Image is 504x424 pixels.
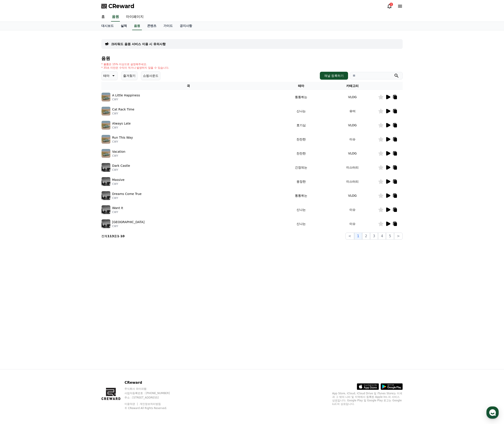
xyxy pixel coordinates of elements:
[101,3,134,10] a: CReward
[112,192,142,196] p: Dreams Come True
[124,391,178,395] p: 사업자등록번호 : [PHONE_NUMBER]
[112,98,140,101] p: CWY
[389,3,393,6] div: 1
[327,146,378,160] td: VLOG
[101,66,169,70] p: * 35초 미만은 수익이 적거나 발생하지 않을 수 있습니다.
[276,90,327,104] td: 통통튀는
[121,71,137,80] button: 즐겨찾기
[98,22,117,30] a: 대시보드
[101,56,403,61] h4: 음원
[394,233,403,240] button: >
[276,146,327,160] td: 잔잔한
[124,387,178,391] p: 주식회사 와이피랩
[120,234,124,238] strong: 10
[144,22,160,30] a: 콘텐츠
[345,233,354,240] button: <
[276,132,327,146] td: 잔잔한
[102,135,110,144] img: music
[1,139,29,151] a: 홈
[112,126,131,129] p: CWY
[117,22,130,30] a: 실적
[327,82,378,90] th: 카테고리
[102,205,110,214] img: music
[387,4,392,9] a: 1
[40,146,46,150] span: 대화
[276,203,327,217] td: 신나는
[327,203,378,217] td: 이슈
[111,12,120,22] a: 음원
[112,135,133,140] p: Run This Way
[112,112,134,115] p: CWY
[112,140,133,143] p: CWY
[102,149,110,158] img: music
[276,189,327,203] td: 통통튀는
[327,104,378,118] td: 유머
[117,234,119,238] strong: 1
[327,160,378,174] td: 미스터리
[101,82,276,90] th: 곡
[140,402,161,406] a: 개인정보처리방침
[107,234,114,238] strong: 113
[102,163,110,172] img: music
[111,42,166,46] a: 크리워드 음원 서비스 이용 시 유의사항
[112,93,140,98] p: A Little Happiness
[124,406,178,410] p: © CReward All Rights Reserved.
[276,160,327,174] td: 긴장되는
[112,210,123,214] p: CWY
[112,224,145,228] p: CWY
[160,22,176,30] a: 가이드
[370,233,378,240] button: 3
[327,132,378,146] td: 이슈
[112,196,142,200] p: CWY
[332,392,403,406] p: App Store, iCloud, iCloud Drive 및 iTunes Store는 미국과 그 밖의 나라 및 지역에서 등록된 Apple Inc.의 서비스 상표입니다. Goo...
[327,118,378,132] td: VLOG
[276,82,327,90] th: 테마
[124,402,138,406] a: 이용약관
[362,233,370,240] button: 2
[112,182,124,186] p: CWY
[57,139,85,151] a: 설정
[68,146,73,150] span: 설정
[112,163,130,168] p: Dark Castle
[103,73,109,79] p: 테마
[102,191,110,200] img: music
[102,219,110,228] img: music
[102,107,110,116] img: music
[276,174,327,189] td: 웅장한
[378,233,386,240] button: 4
[101,234,125,238] p: 전체 중 -
[327,174,378,189] td: 미스터리
[14,146,17,150] span: 홈
[276,118,327,132] td: 호기심
[320,72,348,80] button: 채널 등록하기
[327,90,378,104] td: VLOG
[108,3,134,10] span: CReward
[112,107,134,112] p: Cat Rack Time
[112,149,125,154] p: Vacation
[112,121,131,126] p: Always Late
[141,71,160,80] button: 쇼핑사운드
[354,233,362,240] button: 1
[98,12,108,22] a: 홈
[176,22,196,30] a: 공지사항
[112,220,145,224] p: [GEOGRAPHIC_DATA]
[101,62,169,66] p: * 볼륨은 15% 이상으로 설정해주세요.
[29,139,57,151] a: 대화
[327,189,378,203] td: VLOG
[124,380,178,385] p: CReward
[112,206,123,210] p: Want It
[386,233,394,240] button: 5
[101,71,118,80] button: 테마
[112,154,125,158] p: CWY
[102,93,110,101] img: music
[102,121,110,130] img: music
[102,177,110,186] img: music
[276,217,327,231] td: 신나는
[124,396,178,399] p: 주소 : [STREET_ADDRESS]
[132,22,142,30] a: 음원
[112,168,130,172] p: CWY
[122,12,147,22] a: 마이페이지
[112,178,124,182] p: Massive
